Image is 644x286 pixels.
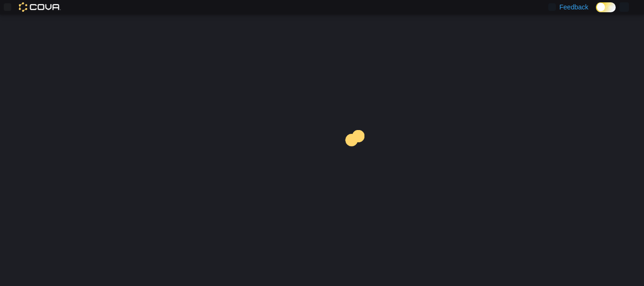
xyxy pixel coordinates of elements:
[560,2,588,12] span: Feedback
[322,123,393,194] img: cova-loader
[19,2,61,12] img: Cova
[596,2,616,12] input: Dark Mode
